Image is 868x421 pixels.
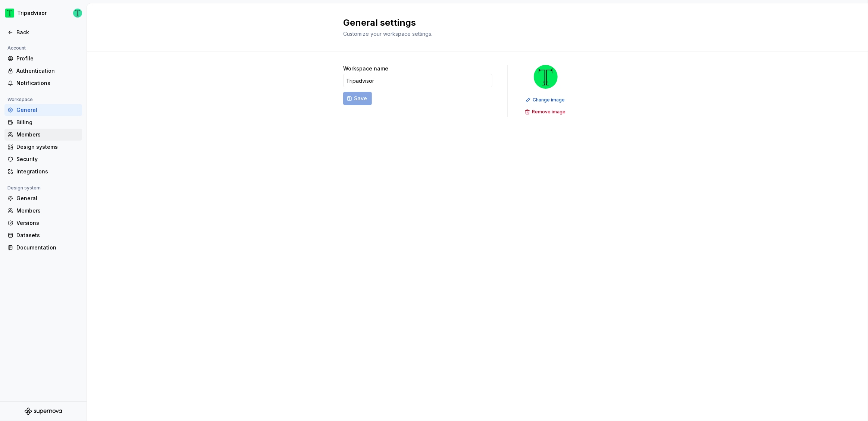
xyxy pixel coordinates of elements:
button: Remove image [523,107,569,117]
h2: General settings [343,17,603,29]
div: Profile [16,55,79,62]
img: 0ed0e8b8-9446-497d-bad0-376821b19aa5.png [534,65,558,89]
div: Members [16,207,79,214]
div: Workspace [4,95,36,104]
div: Design systems [16,143,79,151]
div: Design system [4,183,44,192]
a: Security [4,153,82,165]
img: Thomas Dittmer [73,9,82,18]
a: Datasets [4,229,82,241]
div: Tripadvisor [17,9,47,17]
div: General [16,106,79,114]
div: Versions [16,219,79,227]
div: Notifications [16,79,79,87]
a: General [4,104,82,116]
span: Customize your workspace settings. [343,31,432,37]
svg: Supernova Logo [25,408,62,415]
a: Billing [4,116,82,128]
span: Remove image [532,109,565,115]
a: General [4,192,82,204]
a: Versions [4,217,82,229]
a: Documentation [4,242,82,254]
div: Back [16,29,79,36]
span: Change image [533,97,565,103]
div: General [16,195,79,202]
div: Authentication [16,67,79,75]
label: Workspace name [343,65,388,72]
a: Members [4,205,82,217]
button: TripadvisorThomas Dittmer [1,5,85,21]
a: Integrations [4,166,82,177]
a: Back [4,26,82,38]
div: Datasets [16,232,79,239]
div: Account [4,44,29,53]
button: Change image [523,95,568,105]
a: Members [4,129,82,141]
div: Documentation [16,244,79,251]
div: Members [16,131,79,138]
img: 0ed0e8b8-9446-497d-bad0-376821b19aa5.png [5,9,14,18]
a: Profile [4,53,82,65]
div: Integrations [16,168,79,175]
a: Authentication [4,65,82,77]
a: Design systems [4,141,82,153]
div: Security [16,155,79,163]
a: Notifications [4,77,82,89]
div: Billing [16,119,79,126]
